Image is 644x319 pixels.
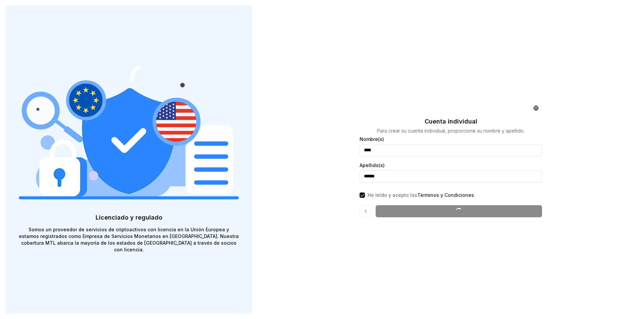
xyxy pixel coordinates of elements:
font: Para crear su cuenta individual, proporcione su nombre y apellido. [377,128,525,134]
font: Apellido(s) [360,162,385,168]
font: Nombre(s) [360,136,384,142]
font: He leído y acepto los [368,192,417,198]
font: Somos un proveedor de servicios de criptoactivos con licencia en la Unión Europea y estamos regis... [19,227,239,252]
font: Licenciado y regulado [96,214,162,221]
font: . [474,192,475,198]
font: Cuenta individual [425,118,477,125]
a: Términos y Condiciones [417,192,474,198]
